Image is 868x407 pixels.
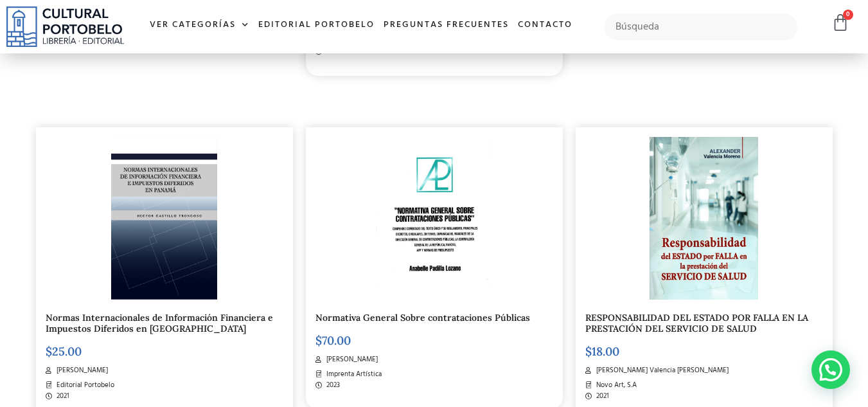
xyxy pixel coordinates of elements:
[254,12,379,39] a: Editorial Portobelo
[585,312,808,334] a: RESPONSABILIDAD DEL ESTADO POR FALLA EN LA PRESTACIÓN DEL SERVICIO DE SALUD
[585,344,619,359] bdi: 18.00
[323,380,340,391] span: 2023
[46,344,52,359] span: $
[593,391,609,402] span: 2021
[315,333,351,348] bdi: 70.00
[593,380,637,391] span: Novo Art, S.A
[315,312,530,323] a: Normativa General Sobre contrataciones Públicas
[46,312,273,334] a: Normas Internacionales de Información Financiera e Impuestos Diferidos en [GEOGRAPHIC_DATA]
[145,12,254,39] a: Ver Categorías
[650,137,758,300] img: img20230429_11251132
[605,14,798,41] input: Búsqueda
[843,10,853,20] span: 0
[46,344,82,359] bdi: 25.00
[323,369,382,380] span: Imprenta Artística
[593,365,729,376] span: [PERSON_NAME] Valencia [PERSON_NAME]
[831,14,849,32] a: 0
[323,354,378,365] span: [PERSON_NAME]
[585,344,592,359] span: $
[379,12,513,39] a: Preguntas frecuentes
[53,391,69,402] span: 2021
[111,137,217,300] img: Hector-Castillo-T..png
[53,380,114,391] span: Editorial Portobelo
[53,365,108,376] span: [PERSON_NAME]
[513,12,577,39] a: Contacto
[315,333,322,348] span: $
[323,46,341,57] span: 2025
[376,137,492,300] img: img20230504_10432891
